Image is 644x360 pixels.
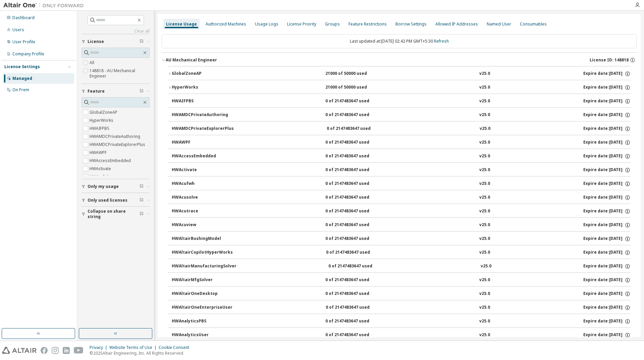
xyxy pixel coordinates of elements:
[172,195,232,201] div: HWAcusolve
[172,149,631,164] button: HWAccessEmbedded0 of 2147483647 usedv25.0Expire date:[DATE]
[172,181,232,187] div: HWAcufwh
[325,222,386,228] div: 0 of 2147483647 used
[348,21,387,27] div: Feature Restrictions
[12,87,29,93] div: On Prem
[325,195,386,201] div: 0 of 2147483647 used
[172,263,236,269] div: HWAltairManufacturingSolver
[583,222,631,228] div: Expire date: [DATE]
[325,98,386,104] div: 0 of 2147483647 used
[172,153,232,159] div: HWAccessEmbedded
[90,345,109,350] div: Privacy
[172,190,631,205] button: HWAcusolve0 of 2147483647 usedv25.0Expire date:[DATE]
[583,112,631,118] div: Expire date: [DATE]
[172,222,232,228] div: HWAcuview
[479,195,490,201] div: v25.0
[325,140,386,146] div: 0 of 2147483647 used
[583,71,631,77] div: Expire date: [DATE]
[2,347,37,354] img: altair_logo.svg
[479,167,490,173] div: v25.0
[82,84,150,99] button: Feature
[82,29,150,34] a: Clear all
[583,167,631,173] div: Expire date: [DATE]
[90,173,111,181] label: HWAcufwh
[82,34,150,49] button: License
[172,328,631,343] button: HWAnalyticsUser0 of 2147483647 usedv25.0Expire date:[DATE]
[326,250,386,256] div: 0 of 2147483647 used
[583,318,631,324] div: Expire date: [DATE]
[325,21,340,27] div: Groups
[326,305,386,311] div: 0 of 2147483647 used
[12,15,35,20] div: Dashboard
[328,263,389,269] div: 0 of 2147483647 used
[325,85,386,91] div: 21000 of 50000 used
[172,318,232,324] div: HWAnalyticsPBS
[325,291,386,297] div: 0 of 2147483647 used
[172,250,233,256] div: HWAltairCopilotHyperWorks
[12,27,24,33] div: Users
[479,250,490,256] div: v25.0
[583,153,631,159] div: Expire date: [DATE]
[325,332,386,338] div: 0 of 2147483647 used
[583,85,631,91] div: Expire date: [DATE]
[90,108,119,116] label: GlobalZoneAP
[172,314,631,329] button: HWAnalyticsPBS0 of 2147483647 usedv25.0Expire date:[DATE]
[172,287,631,301] button: HWAltairOneDesktop0 of 2147483647 usedv25.0Expire date:[DATE]
[172,232,631,246] button: HWAltairBushingModel0 of 2147483647 usedv25.0Expire date:[DATE]
[90,141,147,149] label: HWAMDCPrivateExplorerPlus
[172,126,234,132] div: HWAMDCPrivateExplorerPlus
[325,318,386,324] div: 0 of 2147483647 used
[4,64,40,69] div: License Settings
[90,350,193,356] p: © 2025 Altair Engineering, Inc. All Rights Reserved.
[82,207,150,221] button: Collapse on share string
[172,218,631,233] button: HWAcuview0 of 2147483647 usedv25.0Expire date:[DATE]
[90,133,142,141] label: HWAMDCPrivateAuthoring
[583,250,631,256] div: Expire date: [DATE]
[479,277,490,283] div: v25.0
[172,108,631,122] button: HWAMDCPrivateAuthoring0 of 2147483647 usedv25.0Expire date:[DATE]
[325,236,386,242] div: 0 of 2147483647 used
[583,332,631,338] div: Expire date: [DATE]
[90,59,96,67] label: All
[583,208,631,214] div: Expire date: [DATE]
[583,140,631,146] div: Expire date: [DATE]
[479,153,490,159] div: v25.0
[172,273,631,288] button: HWAltairMfgSolver0 of 2147483647 usedv25.0Expire date:[DATE]
[74,347,84,354] img: youtube.svg
[172,98,232,104] div: HWAIFPBS
[479,236,490,242] div: v25.0
[166,21,197,27] div: License Usage
[172,163,631,177] button: HWActivate0 of 2147483647 usedv25.0Expire date:[DATE]
[479,291,490,297] div: v25.0
[287,21,316,27] div: License Priority
[479,318,490,324] div: v25.0
[172,204,631,219] button: HWAcutrace0 of 2147483647 usedv25.0Expire date:[DATE]
[325,277,386,283] div: 0 of 2147483647 used
[583,277,631,283] div: Expire date: [DATE]
[172,135,631,150] button: HWAWPF0 of 2147483647 usedv25.0Expire date:[DATE]
[172,277,232,283] div: HWAltairMfgSolver
[325,208,386,214] div: 0 of 2147483647 used
[583,126,631,132] div: Expire date: [DATE]
[159,345,193,350] div: Cookie Consent
[590,57,629,63] span: License ID: 148818
[90,157,132,165] label: HWAccessEmbedded
[255,21,278,27] div: Usage Logs
[109,345,159,350] div: Website Terms of Use
[3,2,87,9] img: Altair One
[90,67,150,80] label: 148818 - AU Mechanical Engineer
[479,140,490,146] div: v25.0
[140,198,144,203] span: Clear filter
[325,181,386,187] div: 0 of 2147483647 used
[583,181,631,187] div: Expire date: [DATE]
[172,94,631,109] button: HWAIFPBS0 of 2147483647 usedv25.0Expire date:[DATE]
[63,347,70,354] img: linkedin.svg
[325,71,386,77] div: 21000 of 50000 used
[583,98,631,104] div: Expire date: [DATE]
[172,167,232,173] div: HWActivate
[520,21,547,27] div: Consumables
[88,209,140,219] span: Collapse on share string
[90,149,108,157] label: HWAWPF
[479,332,490,338] div: v25.0
[88,198,127,203] span: Only used licenses
[172,85,232,91] div: HyperWorks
